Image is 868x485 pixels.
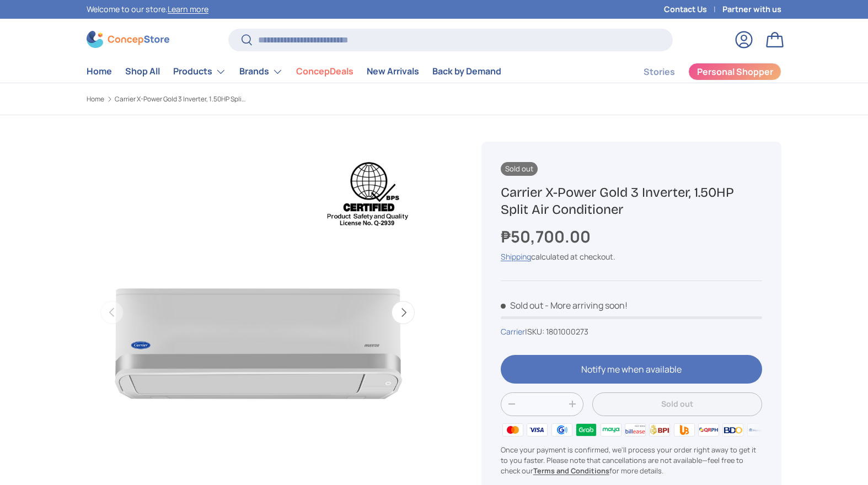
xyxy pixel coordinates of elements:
strong: ₱50,700.00 [501,225,593,247]
img: maya [598,422,623,438]
span: Sold out [501,162,538,176]
a: Shipping [501,251,531,262]
span: SKU: [527,326,544,337]
img: gcash [550,422,574,438]
img: grabpay [574,422,598,438]
span: | [525,326,588,337]
a: Home [87,96,104,103]
a: Learn more [168,4,208,14]
a: Contact Us [664,3,722,15]
p: - More arriving soon! [545,299,628,311]
nav: Secondary [617,61,781,83]
summary: Products [167,61,233,83]
a: Personal Shopper [688,63,781,80]
span: Personal Shopper [697,67,773,76]
img: billease [623,422,647,438]
img: ConcepStore [87,31,169,48]
a: New Arrivals [367,61,419,82]
p: Welcome to our store. [87,3,208,15]
a: Home [87,61,112,82]
img: bpi [647,422,672,438]
div: calculated at checkout. [501,251,762,262]
a: Stories [644,61,675,83]
img: master [501,422,525,438]
h1: Carrier X-Power Gold 3 Inverter, 1.50HP Split Air Conditioner [501,184,762,218]
nav: Primary [87,61,501,83]
a: Products [173,61,226,83]
img: ubp [672,422,696,438]
a: ConcepDeals [296,61,353,82]
img: metrobank [746,422,770,438]
button: Sold out [592,392,762,416]
a: Partner with us [722,3,781,15]
img: bdo [721,422,745,438]
p: Once your payment is confirmed, we'll process your order right away to get it to you faster. Plea... [501,445,762,477]
a: Brands [239,61,283,83]
img: qrph [696,422,721,438]
a: Carrier X-Power Gold 3 Inverter, 1.50HP Split Air Conditioner [115,96,247,103]
nav: Breadcrumbs [87,94,455,104]
img: visa [525,422,549,438]
a: Shop All [125,61,160,82]
a: Back by Demand [432,61,501,82]
a: Terms and Conditions [533,466,609,476]
span: 1801000273 [546,326,588,337]
summary: Brands [233,61,290,83]
a: Carrier [501,326,525,337]
span: Sold out [501,299,543,311]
